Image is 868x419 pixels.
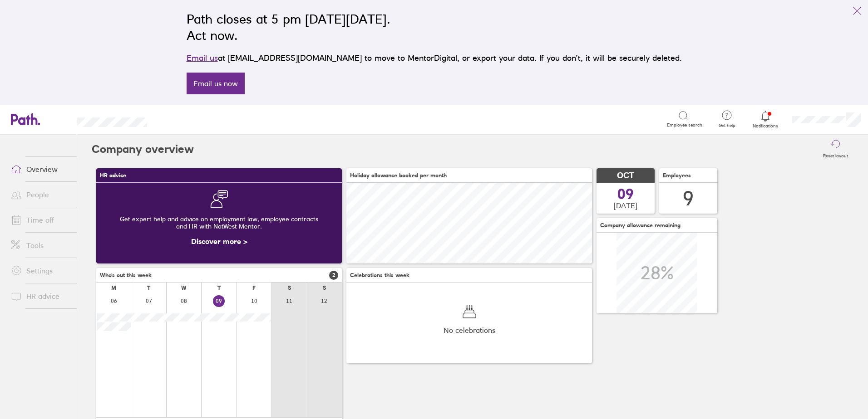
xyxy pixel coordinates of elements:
[818,151,853,159] label: Reset layout
[147,285,150,291] div: T
[4,185,77,204] a: People
[350,172,447,179] span: Holiday allowance booked per month
[617,171,634,180] span: OCT
[92,135,194,164] h2: Company overview
[100,272,152,278] span: Who's out this week
[181,285,187,291] div: W
[614,201,637,209] span: [DATE]
[751,110,780,129] a: Notifications
[187,11,682,44] h2: Path closes at 5 pm [DATE][DATE]. Act now.
[444,326,495,334] span: No celebrations
[191,237,247,246] a: Discover more >
[187,73,245,94] a: Email us now
[4,236,77,254] a: Tools
[323,285,326,291] div: S
[818,135,853,164] button: Reset layout
[751,123,780,129] span: Notifications
[4,211,77,229] a: Time off
[252,285,256,291] div: F
[217,285,221,291] div: T
[667,122,702,128] span: Employee search
[329,271,338,280] span: 2
[663,172,691,179] span: Employees
[288,285,291,291] div: S
[4,262,77,280] a: Settings
[617,187,634,201] span: 09
[187,53,218,63] a: Email us
[187,52,682,64] p: at [EMAIL_ADDRESS][DOMAIN_NAME] to move to MentorDigital, or export your data. If you don’t, it w...
[172,115,195,123] div: Search
[600,222,681,229] span: Company allowance remaining
[683,187,694,210] div: 9
[350,272,409,278] span: Celebrations this week
[712,123,742,128] span: Get help
[4,287,77,305] a: HR advice
[4,160,77,178] a: Overview
[111,285,116,291] div: M
[100,172,126,179] span: HR advice
[104,208,335,237] div: Get expert help and advice on employment law, employee contracts and HR with NatWest Mentor.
